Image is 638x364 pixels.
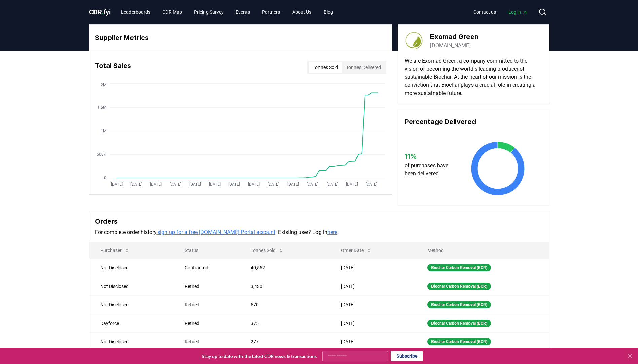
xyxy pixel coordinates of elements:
td: [DATE] [330,332,417,351]
tspan: [DATE] [326,182,338,187]
div: Biochar Carbon Removal (BCR) [427,264,491,271]
td: [DATE] [330,295,417,314]
img: Exomad Green-logo [405,31,423,50]
td: [DATE] [330,277,417,295]
h3: 11 % [405,151,455,161]
div: Retired [185,283,234,290]
td: 277 [240,332,331,351]
a: CDR Map [157,6,187,18]
td: Not Disclosed [89,332,174,351]
a: Leaderboards [116,6,156,18]
a: Log in [503,6,533,18]
div: Biochar Carbon Removal (BCR) [427,338,491,345]
a: Events [230,6,255,18]
div: Retired [185,301,234,308]
button: Tonnes Sold [245,244,289,257]
tspan: [DATE] [346,182,358,187]
a: Partners [257,6,286,18]
button: Purchaser [95,244,135,257]
tspan: [DATE] [130,182,142,187]
div: Retired [185,338,234,345]
tspan: [DATE] [287,182,299,187]
h3: Orders [95,216,543,226]
td: Not Disclosed [89,295,174,314]
tspan: [DATE] [170,182,181,187]
span: CDR fyi [89,8,111,16]
div: Biochar Carbon Removal (BCR) [427,320,491,327]
button: Tonnes Sold [309,62,342,73]
tspan: [DATE] [111,182,122,187]
tspan: 0 [104,176,106,180]
a: here [327,229,337,235]
td: Dayforce [89,314,174,332]
h3: Exomad Green [430,32,478,42]
tspan: [DATE] [267,182,279,187]
div: Biochar Carbon Removal (BCR) [427,283,491,290]
td: Not Disclosed [89,277,174,295]
td: 3,430 [240,277,331,295]
a: About Us [287,6,317,18]
tspan: [DATE] [150,182,162,187]
button: Order Date [336,244,377,257]
div: Contracted [185,264,234,271]
td: 570 [240,295,331,314]
p: Method [422,247,543,254]
td: [DATE] [330,314,417,332]
tspan: [DATE] [366,182,377,187]
span: . [102,8,104,16]
tspan: 1.5M [97,105,106,110]
td: Not Disclosed [89,258,174,277]
span: Log in [508,9,528,15]
nav: Main [116,6,338,18]
p: We are Exomad Green, a company committed to the vision of becoming the world s leading producer o... [405,57,542,97]
td: [DATE] [330,258,417,277]
a: sign up for a free [DOMAIN_NAME] Portal account [157,229,275,235]
a: [DOMAIN_NAME] [430,42,471,50]
nav: Main [468,6,533,18]
button: Tonnes Delivered [342,62,385,73]
td: 375 [240,314,331,332]
a: CDR.fyi [89,7,111,17]
tspan: [DATE] [228,182,240,187]
tspan: [DATE] [248,182,260,187]
p: For complete order history, . Existing user? Log in . [95,228,543,236]
div: Biochar Carbon Removal (BCR) [427,301,491,308]
p: Status [179,247,234,254]
tspan: [DATE] [189,182,201,187]
tspan: 1M [101,129,106,133]
a: Contact us [468,6,501,18]
a: Pricing Survey [189,6,229,18]
tspan: [DATE] [307,182,318,187]
h3: Percentage Delivered [405,117,542,127]
tspan: [DATE] [209,182,220,187]
h3: Total Sales [95,61,131,74]
p: of purchases have been delivered [405,161,455,178]
h3: Supplier Metrics [95,33,386,43]
td: 40,552 [240,258,331,277]
a: Blog [318,6,338,18]
tspan: 500K [97,152,106,157]
tspan: 2M [101,83,106,87]
div: Retired [185,320,234,327]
